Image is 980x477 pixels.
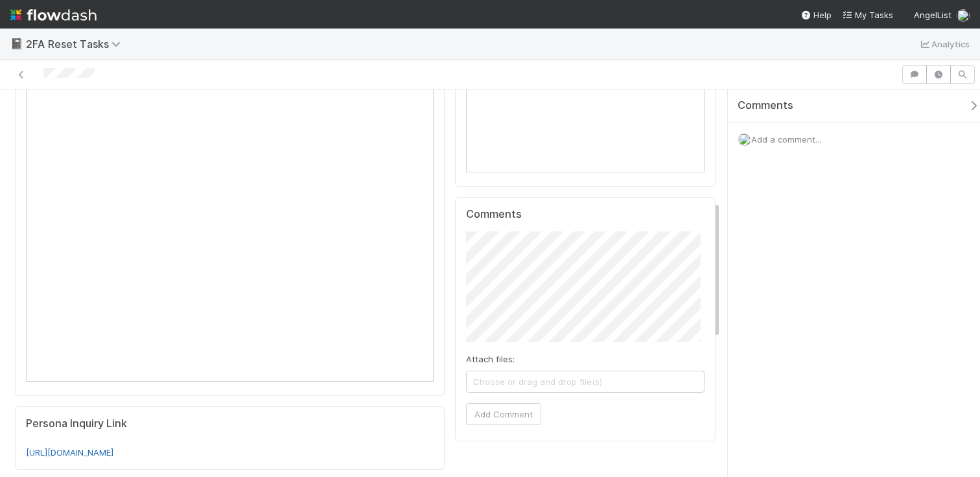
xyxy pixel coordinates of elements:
[800,8,832,21] div: Help
[466,208,705,221] h5: Comments
[914,10,951,20] span: AngelList
[957,9,970,22] img: avatar_a8b9208c-77c1-4b07-b461-d8bc701f972e.png
[751,134,821,145] span: Add a comment...
[842,8,893,21] a: My Tasks
[10,4,97,26] img: logo-inverted-e16ddd16eac7371096b0.svg
[26,38,127,51] span: 2FA Reset Tasks
[918,36,970,52] a: Analytics
[466,403,541,425] button: Add Comment
[738,99,793,112] span: Comments
[738,133,751,146] img: avatar_a8b9208c-77c1-4b07-b461-d8bc701f972e.png
[466,353,515,366] label: Attach files:
[467,371,704,392] span: Choose or drag and drop file(s)
[842,10,893,20] span: My Tasks
[26,417,434,430] h5: Persona Inquiry Link
[10,38,23,49] span: 📓
[26,447,113,458] a: [URL][DOMAIN_NAME]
